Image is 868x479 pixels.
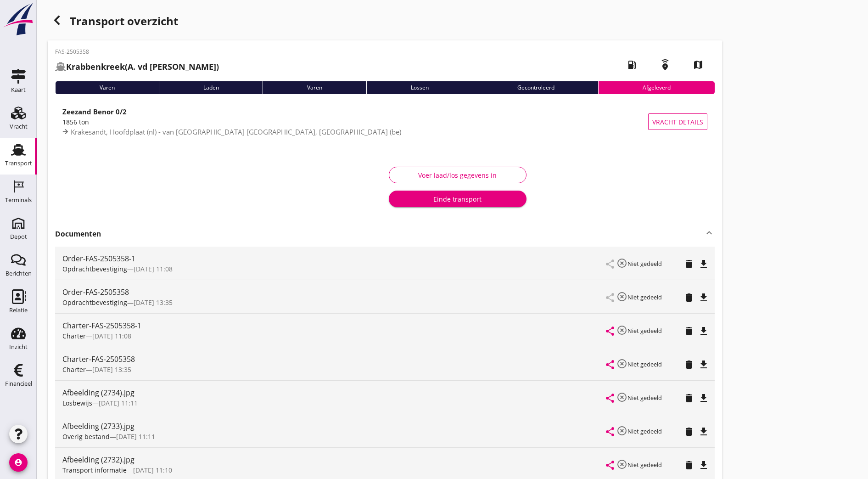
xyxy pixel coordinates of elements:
span: Opdrachtbevestiging [62,298,127,307]
small: Niet gedeeld [627,360,662,368]
div: 1856 ton [62,117,648,127]
i: delete [683,426,694,437]
div: Laden [159,81,263,94]
span: Vracht details [652,117,703,127]
div: — [62,298,606,307]
i: file_download [698,460,709,471]
i: highlight_off [616,425,627,436]
span: [DATE] 13:35 [134,298,173,307]
i: local_gas_station [619,52,645,78]
small: Niet gedeeld [627,427,662,435]
i: share [605,460,616,471]
div: Lossen [366,81,473,94]
div: Gecontroleerd [473,81,599,94]
div: Afbeelding (2733).jpg [62,421,606,432]
i: highlight_off [616,325,627,336]
i: delete [683,460,694,471]
div: — [62,264,606,274]
i: file_download [698,292,709,303]
i: file_download [698,359,709,370]
div: Varen [263,81,366,94]
small: Niet gedeeld [627,461,662,469]
small: Niet gedeeld [627,259,662,268]
i: delete [683,292,694,303]
i: highlight_off [616,459,627,470]
span: Transport informatie [62,466,127,474]
div: Afbeelding (2732).jpg [62,454,606,465]
button: Vracht details [648,113,707,130]
small: Niet gedeeld [627,327,662,335]
span: [DATE] 11:11 [99,399,138,407]
div: — [62,465,606,475]
h2: (A. vd [PERSON_NAME]) [55,61,219,73]
span: Charter [62,365,86,374]
button: Einde transport [389,191,526,207]
span: [DATE] 11:08 [134,265,173,273]
i: account_circle [9,453,28,472]
img: logo-small.a267ee39.svg [2,2,35,36]
span: Charter [62,332,86,340]
div: Depot [10,234,27,240]
i: highlight_off [616,291,627,302]
i: emergency_share [652,52,678,78]
span: [DATE] 11:11 [116,432,155,441]
span: [DATE] 11:08 [92,332,131,340]
i: share [605,359,616,370]
div: Order-FAS-2505358-1 [62,253,606,264]
strong: Krabbenkreek [66,61,125,72]
div: Afgeleverd [598,81,715,94]
span: [DATE] 11:10 [133,466,172,474]
div: Charter-FAS-2505358-1 [62,320,606,331]
i: file_download [698,326,709,337]
i: delete [683,326,694,337]
i: file_download [698,259,709,270]
div: Transport overzicht [48,11,722,33]
strong: Zeezand Benor 0/2 [62,107,127,116]
i: highlight_off [616,258,627,269]
i: file_download [698,426,709,437]
div: Charter-FAS-2505358 [62,354,606,365]
i: file_download [698,393,709,404]
div: Vracht [10,124,28,130]
button: Voer laad/los gegevens in [389,167,526,183]
div: Varen [55,81,159,94]
span: Opdrachtbevestiging [62,265,127,273]
div: Relatie [9,307,28,313]
div: Voer laad/los gegevens in [397,170,519,180]
div: Transport [5,160,32,166]
a: Zeezand Benor 0/21856 tonKrakesandt, Hoofdplaat (nl) - van [GEOGRAPHIC_DATA] [GEOGRAPHIC_DATA], [... [55,101,715,142]
div: Order-FAS-2505358 [62,287,606,298]
i: delete [683,393,694,404]
i: highlight_off [616,358,627,369]
div: Inzicht [9,344,28,350]
small: Niet gedeeld [627,394,662,402]
div: — [62,398,606,408]
p: FAS-2505358 [55,48,219,56]
i: share [605,426,616,437]
span: Losbewijs [62,399,92,407]
div: — [62,331,606,341]
strong: Documenten [55,229,704,239]
small: Niet gedeeld [627,293,662,301]
i: map [685,52,711,78]
div: Berichten [6,270,32,276]
div: Einde transport [396,194,519,204]
i: delete [683,259,694,270]
div: Financieel [5,381,32,387]
div: Terminals [5,197,32,203]
i: keyboard_arrow_up [704,227,715,238]
div: Afbeelding (2734).jpg [62,387,606,398]
i: delete [683,359,694,370]
i: share [605,393,616,404]
i: share [605,326,616,337]
span: Krakesandt, Hoofdplaat (nl) - van [GEOGRAPHIC_DATA] [GEOGRAPHIC_DATA], [GEOGRAPHIC_DATA] (be) [71,127,401,136]
div: — [62,365,606,374]
div: Kaart [11,87,26,93]
i: highlight_off [616,392,627,403]
span: [DATE] 13:35 [92,365,131,374]
div: — [62,432,606,441]
span: Overig bestand [62,432,110,441]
